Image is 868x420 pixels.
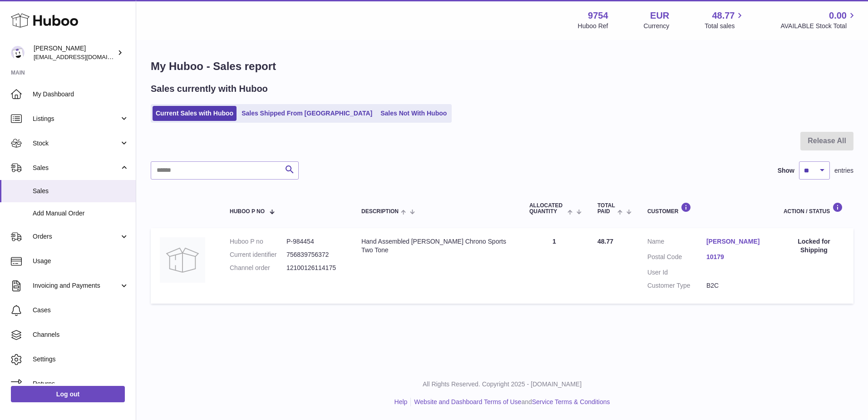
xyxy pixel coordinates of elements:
[829,10,847,22] span: 0.00
[706,237,765,246] a: [PERSON_NAME]
[705,22,745,30] span: Total sales
[286,250,343,259] dd: 756839756372
[286,264,343,272] dd: 12100126114175
[286,237,343,246] dd: P-984454
[33,281,119,290] span: Invoicing and Payments
[33,90,129,99] span: My Dashboard
[34,53,133,60] span: [EMAIL_ADDRESS][DOMAIN_NAME]
[33,330,129,339] span: Channels
[712,10,735,22] span: 48.77
[650,10,669,22] strong: EUR
[151,59,853,74] h1: My Huboo - Sales report
[33,232,119,241] span: Orders
[377,106,450,121] a: Sales Not With Huboo
[597,238,613,245] span: 48.77
[647,281,706,290] dt: Customer Type
[33,355,129,364] span: Settings
[706,253,765,261] a: 10179
[238,106,375,121] a: Sales Shipped From [GEOGRAPHIC_DATA]
[706,281,765,290] dd: B2C
[597,203,615,215] span: Total paid
[532,398,610,405] a: Service Terms & Conditions
[647,237,706,248] dt: Name
[11,46,25,60] img: info@fieldsluxury.london
[33,187,129,195] span: Sales
[588,10,608,22] strong: 9754
[143,380,861,389] p: All Rights Reserved. Copyright 2025 - [DOMAIN_NAME]
[834,166,853,175] span: entries
[414,398,521,405] a: Website and Dashboard Terms of Use
[644,22,670,30] div: Currency
[780,22,857,30] span: AVAILABLE Stock Total
[151,83,268,95] h2: Sales currently with Huboo
[230,264,286,272] dt: Channel order
[780,10,857,30] a: 0.00 AVAILABLE Stock Total
[153,106,237,121] a: Current Sales with Huboo
[361,209,399,215] span: Description
[33,164,119,172] span: Sales
[647,268,706,277] dt: User Id
[230,237,286,246] dt: Huboo P no
[705,10,745,30] a: 48.77 Total sales
[33,209,129,218] span: Add Manual Order
[411,398,610,406] li: and
[647,202,765,215] div: Customer
[395,398,408,405] a: Help
[784,237,844,255] div: Locked for Shipping
[33,306,129,315] span: Cases
[33,257,129,265] span: Usage
[529,203,565,215] span: ALLOCATED Quantity
[33,115,119,123] span: Listings
[361,237,511,255] div: Hand Assembled [PERSON_NAME] Chrono Sports Two Tone
[520,228,588,304] td: 1
[578,22,608,30] div: Huboo Ref
[778,166,794,175] label: Show
[230,250,286,259] dt: Current identifier
[647,253,706,264] dt: Postal Code
[33,380,129,388] span: Returns
[11,386,125,402] a: Log out
[230,209,265,215] span: Huboo P no
[33,139,119,148] span: Stock
[784,202,844,215] div: Action / Status
[34,44,115,61] div: [PERSON_NAME]
[160,237,205,283] img: no-photo.jpg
